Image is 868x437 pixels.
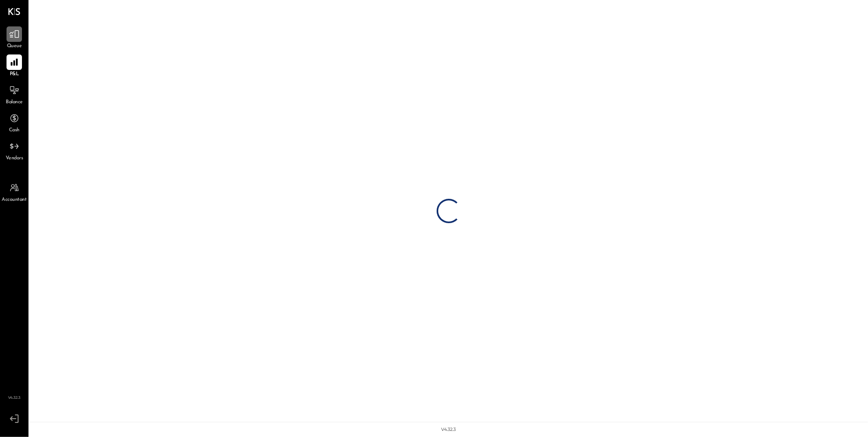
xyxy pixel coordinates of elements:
span: Balance [6,99,23,106]
a: Vendors [0,139,28,162]
span: Queue [7,43,22,50]
div: v 4.32.3 [442,426,456,433]
a: Accountant [0,180,28,204]
a: P&L [0,54,28,78]
span: Cash [9,127,20,134]
span: P&L [10,71,19,78]
span: Accountant [2,196,27,204]
span: Vendors [6,155,23,162]
a: Balance [0,83,28,106]
a: Cash [0,111,28,134]
a: Queue [0,26,28,50]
